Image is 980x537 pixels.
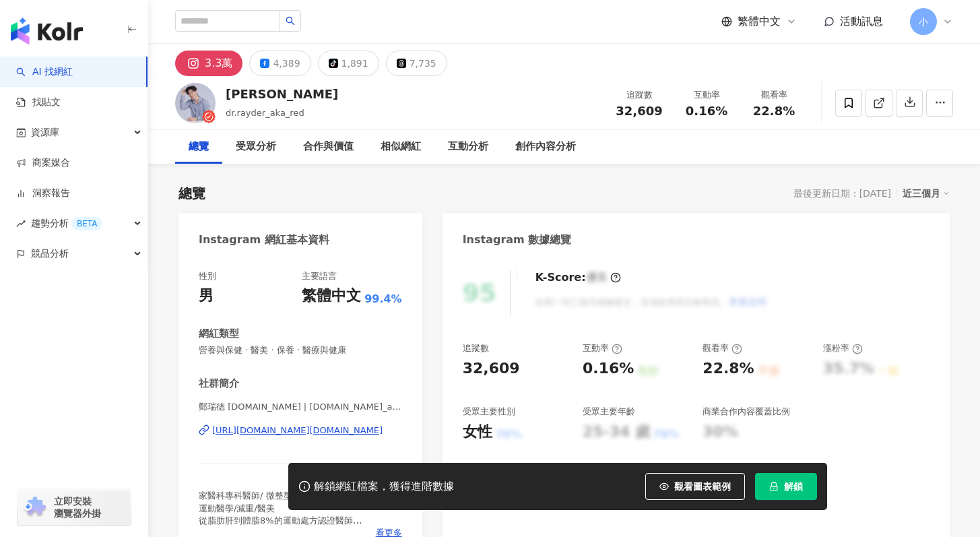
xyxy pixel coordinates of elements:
[614,88,665,102] div: 追蹤數
[583,342,622,354] div: 互動率
[616,104,662,118] span: 32,609
[199,424,402,437] a: [URL][DOMAIN_NAME][DOMAIN_NAME]
[448,139,488,155] div: 互動分析
[463,342,489,354] div: 追蹤數
[286,16,295,26] span: search
[823,342,863,354] div: 漲粉率
[199,232,329,247] div: Instagram 網紅基本資料
[31,239,69,269] span: 競品分析
[199,377,239,391] div: 社群簡介
[840,15,883,28] span: 活動訊息
[515,139,576,155] div: 創作內容分析
[314,480,454,494] div: 解鎖網紅檔案，獲得進階數據
[16,219,26,228] span: rise
[793,188,891,199] div: 最後更新日期：[DATE]
[410,54,436,73] div: 7,735
[463,422,492,443] div: 女性
[22,497,48,518] img: chrome extension
[583,406,635,418] div: 受眾主要年齡
[364,292,402,307] span: 99.4%
[755,473,817,500] button: 解鎖
[463,406,515,418] div: 受眾主要性別
[175,51,242,76] button: 3.3萬
[681,88,732,102] div: 互動率
[463,232,572,247] div: Instagram 數據總覽
[18,489,131,526] a: chrome extension立即安裝 瀏覽器外掛
[919,14,928,29] span: 小
[463,358,520,379] div: 32,609
[16,187,70,200] a: 洞察報告
[205,54,232,73] div: 3.3萬
[249,51,311,76] button: 4,389
[226,108,304,118] span: dr.rayder_aka_red
[381,139,421,155] div: 相似網紅
[236,139,276,155] div: 受眾分析
[199,286,214,307] div: 男
[16,156,70,170] a: 商案媒合
[341,54,368,73] div: 1,891
[199,344,402,356] span: 營養與保健 · 醫美 · 保養 · 醫療與健康
[686,104,727,118] span: 0.16%
[318,51,379,76] button: 1,891
[769,482,779,491] span: lock
[178,184,205,203] div: 總覽
[16,96,61,109] a: 找貼文
[226,86,338,102] div: [PERSON_NAME]
[302,286,361,307] div: 繁體中文
[583,358,634,379] div: 0.16%
[303,139,354,155] div: 合作與價值
[31,117,59,148] span: 資源庫
[199,270,216,282] div: 性別
[199,327,239,341] div: 網紅類型
[703,342,742,354] div: 觀看率
[674,481,731,492] span: 觀看圖表範例
[273,54,300,73] div: 4,389
[199,401,402,413] span: 鄭瑞德 [DOMAIN_NAME] | [DOMAIN_NAME]_aka_red
[302,270,337,282] div: 主要語言
[703,406,790,418] div: 商業合作內容覆蓋比例
[535,270,621,285] div: K-Score :
[54,495,101,519] span: 立即安裝 瀏覽器外掛
[31,208,102,239] span: 趨勢分析
[175,83,216,123] img: KOL Avatar
[71,217,102,230] div: BETA
[189,139,209,155] div: 總覽
[784,481,803,492] span: 解鎖
[11,18,83,44] img: logo
[738,14,781,29] span: 繁體中文
[903,185,950,202] div: 近三個月
[645,473,745,500] button: 觀看圖表範例
[753,104,795,118] span: 22.8%
[386,51,447,76] button: 7,735
[703,358,754,379] div: 22.8%
[748,88,799,102] div: 觀看率
[212,424,383,437] div: [URL][DOMAIN_NAME][DOMAIN_NAME]
[16,65,73,79] a: searchAI 找網紅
